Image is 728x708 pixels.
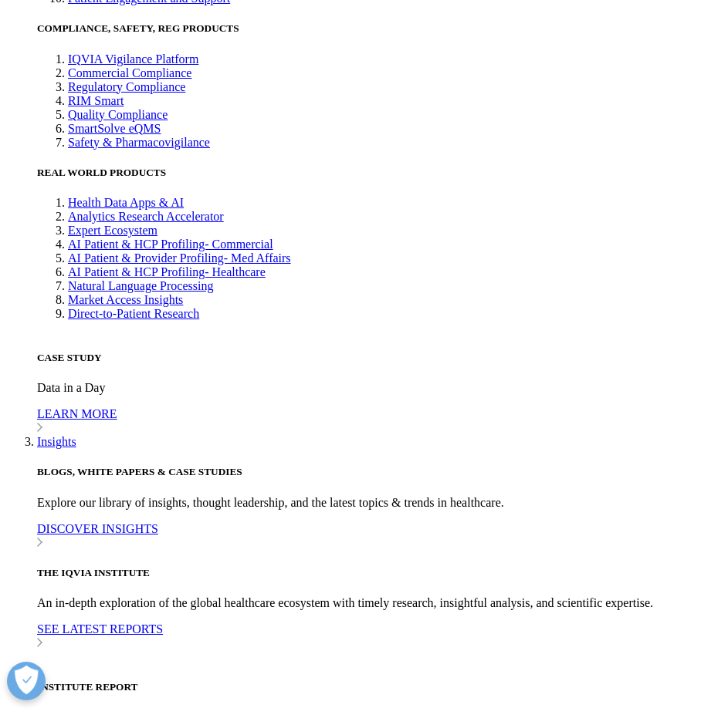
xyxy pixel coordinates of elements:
a: AI Patient & Provider Profiling- Med Affairs​ [68,251,291,265]
a: Insights [37,435,76,448]
h5: COMPLIANCE, SAFETY, REG PRODUCTS [37,22,722,35]
a: Health Data Apps & AI [68,196,184,209]
a: SmartSolve eQMS [68,122,161,135]
a: RIM Smart [68,94,124,107]
a: Market Access Insights [68,293,183,306]
p: Data in a Day [37,381,722,395]
a: DISCOVER INSIGHTS [37,522,722,550]
a: Analytics Research Accelerator​ [68,210,224,223]
a: AI Patient & HCP Profiling- Commercial [68,238,273,251]
a: SEE LATEST REPORTS [37,622,722,650]
h5: BLOGS, WHITE PAPERS & CASE STUDIES [37,466,722,478]
a: Expert Ecosystem​ [68,224,157,237]
h5: REAL WORLD PRODUCTS [37,167,722,179]
a: Quality Compliance [68,108,168,121]
h5: CASE STUDY [37,352,722,364]
h5: INSTITUTE REPORT [37,681,722,693]
a: Direct-to-Patient Research [68,307,199,320]
a: Regulatory Compliance [68,80,185,93]
a: IQVIA Vigilance Platform [68,52,198,66]
a: Safety & Pharmacovigilance [68,136,210,149]
button: Abrir preferencias [7,662,46,700]
a: AI Patient & HCP Profiling- Healthcare​ [68,265,266,278]
p: An in-depth exploration of the global healthcare ecosystem with timely research, insightful analy... [37,596,722,610]
h5: THE IQVIA INSTITUTE [37,567,722,579]
a: Natural Language Processing [68,279,213,292]
p: Explore our library of insights, thought leadership, and the latest topics & trends in healthcare. [37,496,722,510]
a: Commercial Compliance [68,66,191,79]
a: LEARN MORE [37,407,722,435]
